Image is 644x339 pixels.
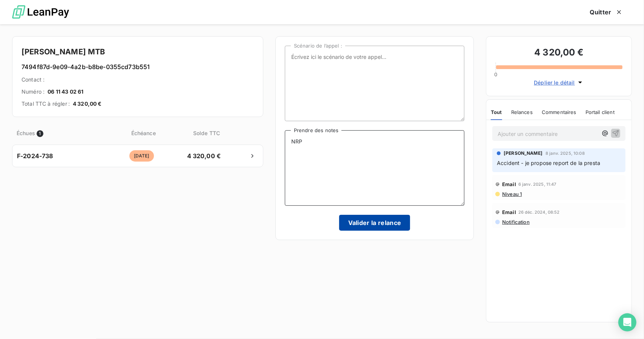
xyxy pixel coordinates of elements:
[542,109,576,115] span: Commentaires
[518,182,556,186] span: 6 janv. 2025, 11:47
[22,46,254,58] h4: [PERSON_NAME] MTB
[12,2,69,23] img: logo LeanPay
[518,210,560,214] span: 26 déc. 2024, 08:52
[48,88,83,96] span: 06 11 43 02 61
[502,209,516,215] span: Email
[17,129,35,137] span: Échues
[22,76,45,83] span: Contact :
[17,151,53,160] span: F-2024-738
[22,100,70,108] span: Total TTC à régler :
[534,79,575,86] span: Déplier le détail
[187,129,226,137] span: Solde TTC
[285,130,464,206] textarea: NRP
[618,313,636,331] div: Open Intercom Messenger
[22,88,45,96] span: Numéro :
[37,130,43,137] span: 1
[581,4,632,20] button: Quitter
[504,150,543,157] span: [PERSON_NAME]
[184,151,224,160] span: 4 320,00 €
[101,129,185,137] span: Échéance
[129,150,154,162] span: [DATE]
[497,160,600,166] span: Accident - je propose report de la presta
[501,191,522,197] span: Niveau 1
[73,100,102,108] span: 4 320,00 €
[494,71,497,77] span: 0
[532,78,586,87] button: Déplier le détail
[501,219,530,225] span: Notification
[22,62,254,71] h6: 7494f87d-9e09-4a2b-b8be-0355cd73b551
[586,109,615,115] span: Portail client
[495,46,622,61] h3: 4 320,00 €
[491,109,502,115] span: Tout
[546,151,585,156] span: 8 janv. 2025, 10:08
[502,181,516,187] span: Email
[339,215,410,231] button: Valider la relance
[511,109,533,115] span: Relances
